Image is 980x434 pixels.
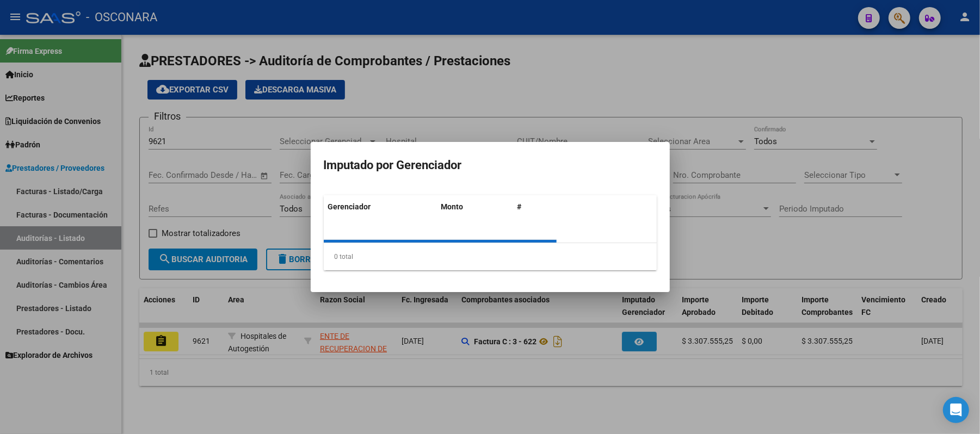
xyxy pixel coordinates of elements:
div: 0 total [324,243,657,270]
datatable-header-cell: Gerenciador [324,195,437,219]
span: Monto [441,202,464,211]
div: Open Intercom Messenger [943,397,969,423]
span: Gerenciador [328,202,371,211]
h3: Imputado por Gerenciador [324,155,657,176]
span: # [517,202,522,211]
datatable-header-cell: # [513,195,557,219]
datatable-header-cell: Monto [437,195,513,219]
